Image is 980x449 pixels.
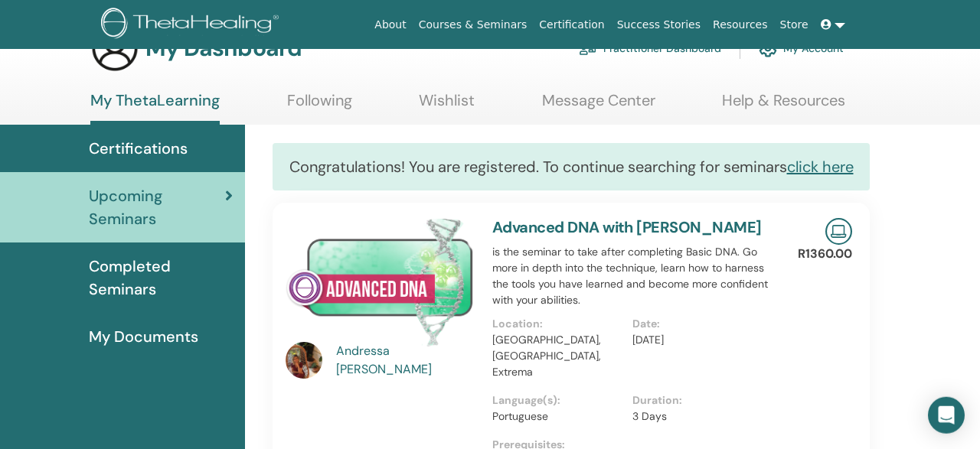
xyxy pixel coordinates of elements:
a: Resources [707,11,774,39]
p: [GEOGRAPHIC_DATA], [GEOGRAPHIC_DATA], Extrema [492,332,623,380]
span: My Documents [89,325,198,348]
p: Location : [492,316,623,332]
a: Message Center [542,91,655,121]
p: Duration : [632,392,763,408]
div: Open Intercom Messenger [928,397,965,434]
img: default.png [286,342,322,379]
p: Language(s) : [492,392,623,408]
a: Certification [533,11,610,39]
img: Advanced DNA [286,218,474,347]
span: Upcoming Seminars [89,184,225,230]
img: Live Online Seminar [825,218,852,245]
a: Courses & Seminars [413,11,534,39]
a: My ThetaLearning [90,91,220,125]
a: Wishlist [419,91,475,121]
a: Success Stories [611,11,707,39]
span: Completed Seminars [89,255,233,301]
p: Date : [632,316,763,332]
div: Congratulations! You are registered. To continue searching for seminars [273,143,870,190]
a: Andressa [PERSON_NAME] [336,342,478,379]
span: Certifications [89,137,188,160]
img: logo.png [101,8,284,42]
p: [DATE] [632,332,763,348]
a: Following [287,91,352,121]
a: Store [774,11,815,39]
h3: My Dashboard [145,34,302,62]
a: About [368,11,412,39]
p: Portuguese [492,408,623,425]
a: click here [787,157,854,177]
a: Help & Resources [722,91,845,121]
p: 3 Days [632,408,763,425]
p: R1360.00 [798,245,852,263]
p: is the seminar to take after completing Basic DNA. Go more in depth into the technique, learn how... [492,244,773,308]
a: Advanced DNA with [PERSON_NAME] [492,217,761,237]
